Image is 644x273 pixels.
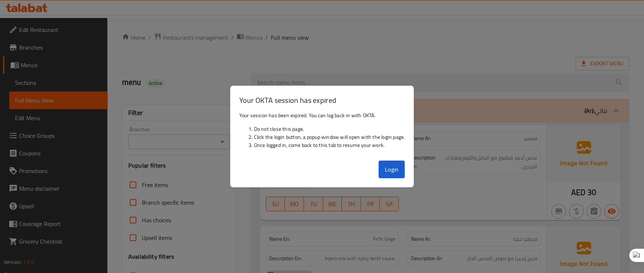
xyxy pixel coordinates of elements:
h3: Your OKTA session has expired [239,95,405,105]
li: Once logged in, come back to this tab to resume your work. [254,141,405,149]
div: Your session has been expired. You can log back in with OKTA. [230,108,414,158]
li: Click the login button, a popup window will open with the login page. [254,133,405,141]
button: Login [379,161,405,178]
li: Do not close this page. [254,125,405,133]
